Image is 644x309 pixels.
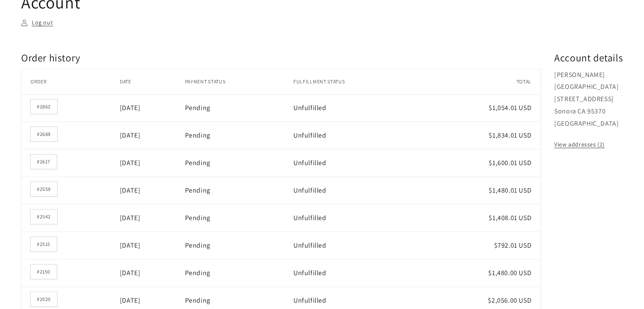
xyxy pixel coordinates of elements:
a: Order number #2862 [30,99,57,114]
time: [DATE] [120,186,141,195]
h2: Order history [21,51,541,64]
time: [DATE] [120,213,141,222]
td: Unfulfilled [293,232,426,259]
td: Pending [185,94,293,122]
td: Pending [185,121,293,149]
time: [DATE] [120,103,141,112]
td: Pending [185,204,293,232]
td: Unfulfilled [293,259,426,287]
time: [DATE] [120,241,141,250]
a: View addresses (2) [554,139,605,150]
td: Pending [185,149,293,177]
td: $1,480.00 USD [426,259,541,287]
a: Order number #2515 [30,237,57,251]
td: $1,834.01 USD [426,121,541,149]
td: Unfulfilled [293,177,426,204]
td: $792.01 USD [426,232,541,259]
a: Order number #2542 [30,210,57,224]
td: $1,600.01 USD [426,149,541,177]
td: Pending [185,177,293,204]
a: Order number #2559 [30,182,57,196]
a: Log out [21,17,53,28]
time: [DATE] [120,158,141,167]
a: Order number #2617 [30,154,57,169]
td: Unfulfilled [293,121,426,149]
h2: Account details [554,51,623,64]
td: $1,480.01 USD [426,177,541,204]
td: Unfulfilled [293,149,426,177]
th: Payment status [185,69,293,94]
td: Pending [185,259,293,287]
td: Unfulfilled [293,204,426,232]
td: Pending [185,232,293,259]
td: $1,054.01 USD [426,94,541,122]
td: $1,408.01 USD [426,204,541,232]
time: [DATE] [120,268,141,277]
a: Order number #2689 [30,127,57,141]
th: Fulfillment status [293,69,426,94]
td: Unfulfilled [293,94,426,122]
time: [DATE] [120,131,141,140]
p: [PERSON_NAME] [GEOGRAPHIC_DATA] [STREET_ADDRESS] Sonora CA 95370 [GEOGRAPHIC_DATA] [554,69,623,130]
a: Order number #2150 [30,265,57,279]
time: [DATE] [120,296,141,305]
th: Total [426,69,541,94]
th: Date [120,69,185,94]
th: Order [21,69,120,94]
a: Order number #2020 [30,292,57,306]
